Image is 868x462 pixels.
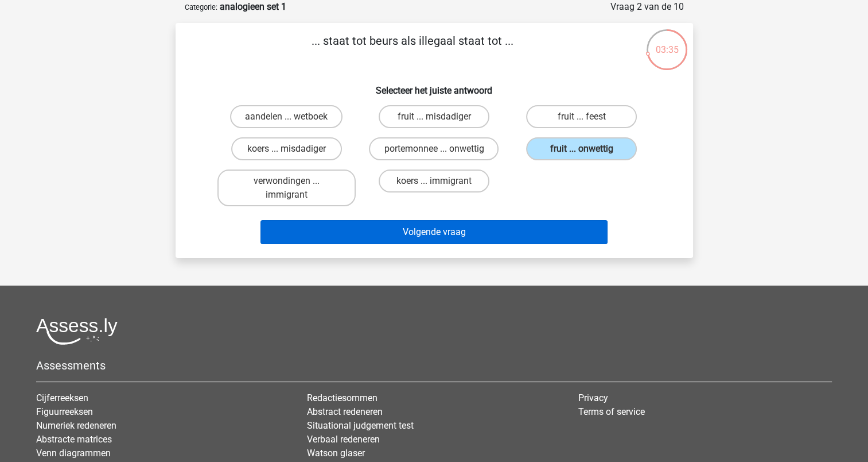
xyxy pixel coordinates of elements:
div: 03:35 [645,28,688,57]
a: Abstract redeneren [307,406,383,417]
label: fruit ... feest [526,105,637,128]
label: fruit ... onwettig [526,137,637,160]
a: Numeriek redeneren [36,420,116,431]
a: Privacy [578,392,608,403]
a: Terms of service [578,406,645,417]
a: Situational judgement test [307,420,414,431]
h6: Selecteer het juiste antwoord [194,76,675,96]
label: koers ... immigrant [379,170,489,192]
a: Cijferreeksen [36,392,88,403]
a: Watson glaser [307,448,365,459]
h5: Assessments [36,359,832,372]
a: Abstracte matrices [36,434,112,445]
strong: analogieen set 1 [220,1,286,12]
label: verwondingen ... immigrant [217,170,356,206]
a: Venn diagrammen [36,448,111,459]
p: ... staat tot beurs als illegaal staat tot ... [194,32,632,67]
a: Redactiesommen [307,392,377,403]
a: Figuurreeksen [36,406,93,417]
a: Verbaal redeneren [307,434,380,445]
button: Volgende vraag [260,220,608,244]
label: aandelen ... wetboek [230,105,342,128]
img: Assessly logo [36,318,118,345]
small: Categorie: [185,3,217,11]
label: koers ... misdadiger [231,137,342,160]
label: portemonnee ... onwettig [369,137,499,160]
label: fruit ... misdadiger [379,105,489,128]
